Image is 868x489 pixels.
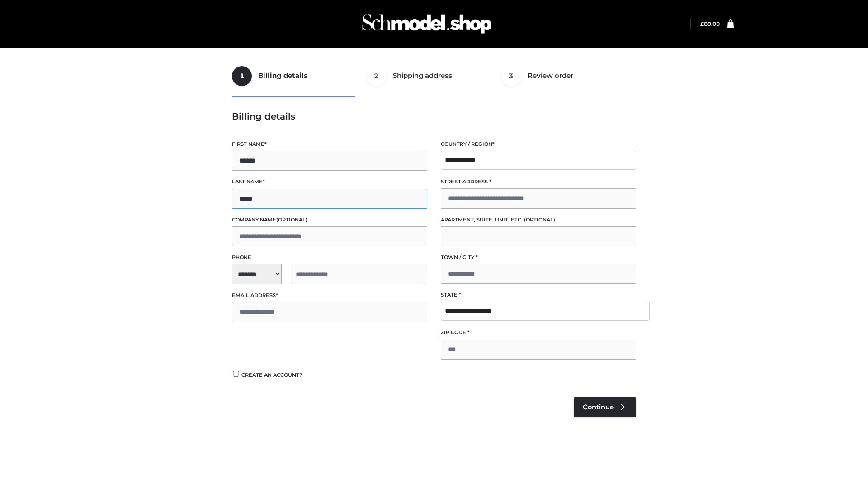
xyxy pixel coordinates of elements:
label: Last name [232,177,427,186]
span: Create an account? [241,372,302,378]
label: Email address [232,291,427,300]
span: (optional) [276,216,307,223]
span: Continue [583,403,614,411]
img: Schmodel Admin 964 [359,6,495,42]
label: Apartment, suite, unit, etc. [441,216,636,224]
input: Create an account? [232,371,240,377]
label: Country / Region [441,140,636,149]
a: Continue [574,397,636,417]
label: First name [232,140,427,149]
label: Company name [232,216,427,224]
a: £89.00 [700,20,720,27]
bdi: 89.00 [700,20,720,27]
span: £ [700,20,704,27]
h3: Billing details [232,111,636,122]
label: Phone [232,253,427,262]
span: (optional) [524,216,555,223]
label: Town / City [441,253,636,262]
label: ZIP Code [441,328,636,337]
label: State [441,291,636,299]
label: Street address [441,177,636,186]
